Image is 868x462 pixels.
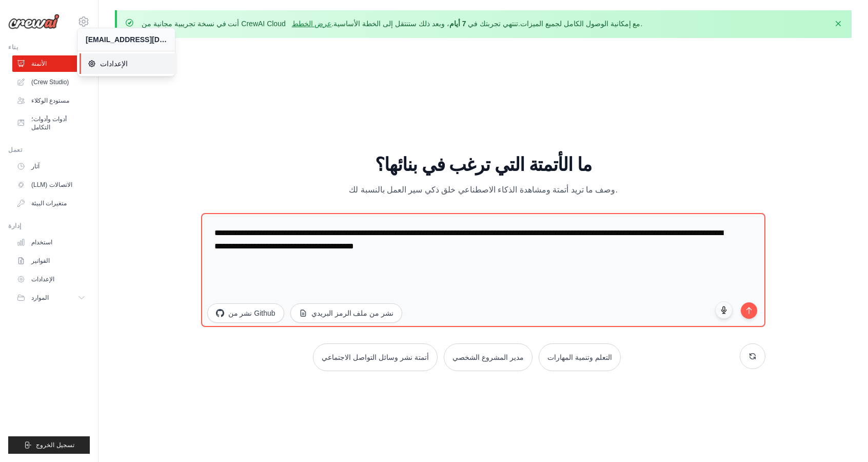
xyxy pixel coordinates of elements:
iframe: Chat Widget [817,413,868,462]
button: نشر من Github [207,303,284,323]
font: استخدام [31,239,52,246]
a: مستودع الوكلاء [12,92,90,109]
a: (Crew Studio) [12,74,90,90]
button: أتمتة نشر وسائل التواصل الاجتماعي [313,343,438,371]
button: مدير المشروع الشخصي [444,343,532,371]
font: (Crew Studio) [31,79,69,86]
font: أدوات وأدوات؛ التكامل [31,115,67,131]
font: أنت في نسخة تجريبية مجانية من CrewAI Cloud مع إمكانية الوصول الكامل لجميع الميزات.تنتهي تجربتك في [142,20,640,28]
font: تعمل [8,146,22,153]
font: [EMAIL_ADDRESS][DOMAIN_NAME] [86,35,211,44]
button: الموارد [12,290,90,306]
font: أتمتة نشر وسائل التواصل الاجتماعي [322,353,429,361]
font: آثار [31,163,40,170]
font: الإعدادات [100,60,128,68]
button: تسجيل الخروج [8,436,90,454]
button: التعلم وتنمية المهارات [539,343,621,371]
font: إدارة [8,222,22,229]
a: الإعدادات [80,53,177,74]
font: نشر من Github [228,309,275,317]
font: تسجيل الخروج [36,441,74,449]
font: مستودع الوكلاء [31,97,69,104]
font: مدير المشروع الشخصي [452,353,524,361]
a: استخدام [12,234,90,251]
font: . [640,20,642,28]
font: الموارد [31,294,49,301]
font: بناء [8,44,18,51]
font: متغيرات البيئة [31,200,67,207]
img: شعار [8,14,60,29]
a: أدوات وأدوات؛ التكامل [12,111,90,136]
a: متغيرات البيئة [12,195,90,211]
font: (LLM) الاتصالات [31,181,72,188]
a: عرض الخطط [292,20,332,28]
font: ما الأتمتة التي ترغب في بنائها؟ [375,154,591,175]
a: الإعدادات [12,271,90,287]
font: الفواتير [31,257,50,264]
a: الأتمتة [12,55,90,72]
div: Chat tool [817,413,868,462]
font: نشر من ملف الرمز البريدي [311,309,394,317]
a: (LLM) الاتصالات [12,177,90,193]
a: آثار [12,158,90,175]
button: نشر من ملف الرمز البريدي [290,303,403,323]
a: الفواتير [12,253,90,269]
font: الأتمتة [31,60,47,67]
font: وصف ما تريد أتمتة ومشاهدة الذكاء الاصطناعي خلق ذكي سير العمل بالنسبة لك. [349,185,618,194]
font: 7 أيام [449,20,466,28]
font: ، وبعد ذلك ستنتقل إلى الخطة الأساسية. [332,20,449,28]
font: الإعدادات [31,276,54,283]
font: التعلم وتنمية المهارات [547,353,612,361]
